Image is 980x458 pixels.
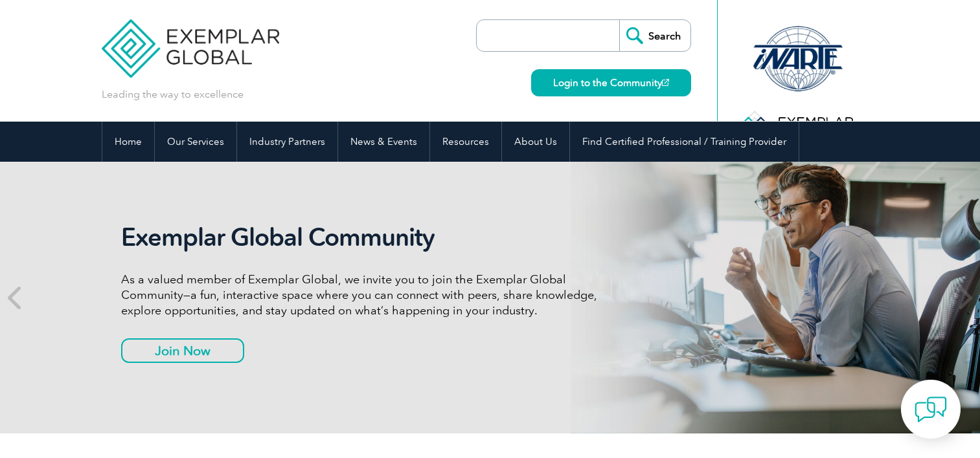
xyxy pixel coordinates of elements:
[531,69,691,96] a: Login to the Community
[619,20,690,51] input: Search
[237,122,337,162] a: Industry Partners
[430,122,501,162] a: Resources
[662,79,669,86] img: open_square.png
[102,122,154,162] a: Home
[155,122,236,162] a: Our Services
[338,122,429,162] a: News & Events
[121,223,607,252] h2: Exemplar Global Community
[121,338,244,363] a: Join Now
[121,272,607,318] p: As a valued member of Exemplar Global, we invite you to join the Exemplar Global Community—a fun,...
[915,393,947,426] img: contact-chat.png
[502,122,569,162] a: About Us
[102,87,244,102] p: Leading the way to excellence
[570,122,799,162] a: Find Certified Professional / Training Provider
